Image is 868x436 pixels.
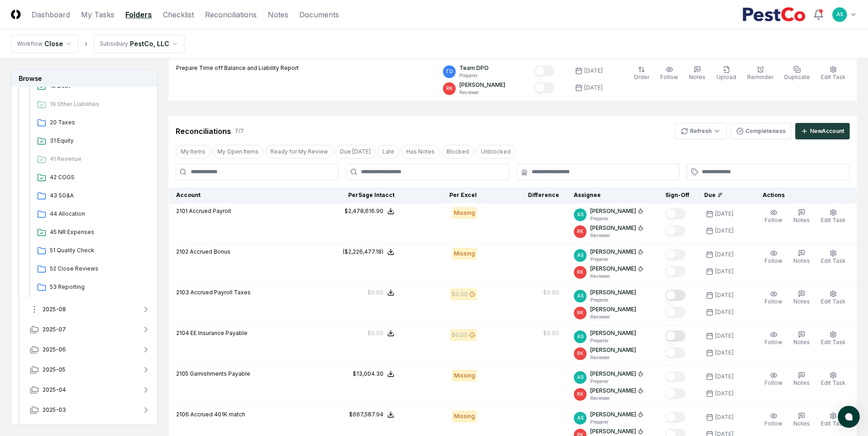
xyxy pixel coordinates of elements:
span: Follow [765,217,782,223]
div: $667,587.94 [349,410,383,419]
a: 45 NR Expenses [33,224,151,241]
p: Reviewer [590,314,636,320]
a: Dashboard [32,9,70,20]
button: atlas-launcher [838,406,860,428]
span: Edit Task [821,217,846,223]
span: Edit Task [821,339,846,346]
p: [PERSON_NAME] [590,305,636,314]
th: Per Excel [402,187,484,203]
div: $0.00 [452,290,468,298]
p: Preparer [590,337,636,344]
span: Duplicate [784,74,810,80]
span: Edit Task [821,379,846,386]
p: Reviewer [590,395,643,402]
span: Accrued Bonus [190,248,231,255]
button: Mark complete [665,330,685,341]
span: 2103 [176,289,189,296]
button: Follow [658,64,680,83]
div: Account [176,191,313,199]
span: AS [577,415,583,421]
a: 19 Other Liabilities [33,96,151,113]
div: Workflow [17,40,43,48]
span: 2106 [176,411,189,418]
span: AS [836,11,843,18]
span: Edit Task [821,420,846,427]
div: New Account [810,127,844,135]
button: My Items [176,145,210,159]
span: Reminder [747,74,773,80]
span: 44 Allocation [50,210,147,218]
span: RK [577,391,583,398]
button: Edit Task [819,64,847,83]
span: Notes [689,74,706,80]
button: $667,587.94 [349,410,394,419]
a: 41 Revenue [33,151,151,168]
nav: breadcrumb [11,35,184,53]
button: Mark complete [665,371,685,382]
button: Mark complete [665,208,685,219]
div: $0.00 [367,329,383,337]
span: RK [577,309,583,316]
div: Reconciliations [176,126,231,137]
p: Reviewer [590,232,643,239]
button: $0.00 [367,329,394,337]
span: 2025-04 [43,386,66,394]
button: Notes [792,370,812,389]
h3: Browse [11,70,157,87]
div: $2,478,616.90 [345,207,383,215]
button: Ready for My Review [265,145,333,159]
button: Follow [763,248,784,267]
div: ($2,226,477.18) [343,248,383,256]
span: 2105 [176,370,189,377]
span: Edit Task [821,74,846,80]
button: Follow [763,329,784,348]
button: Mark complete [665,347,685,358]
span: Follow [660,74,678,80]
button: AS [831,6,848,23]
p: Preparer [590,419,643,425]
button: Notes [792,248,812,267]
p: [PERSON_NAME] [590,410,636,419]
img: Logo [11,10,21,19]
span: RK [577,350,583,357]
button: Follow [763,207,784,226]
span: RK [577,269,583,276]
button: Completeness [730,123,792,139]
img: PestCo logo [742,7,806,22]
div: [DATE] [715,372,733,381]
a: 51 Quality Check [33,243,151,259]
span: 2104 [176,330,189,336]
span: Accrued Payroll [189,207,231,214]
div: $0.00 [367,288,383,297]
button: Mark complete [665,266,685,277]
a: 42 COGS [33,170,151,186]
button: Mark complete [665,249,685,260]
button: Mark complete [534,65,555,76]
span: 2025-06 [43,346,66,354]
a: Folders [125,9,152,20]
button: Notes [687,64,707,83]
div: 7 / 7 [235,127,244,135]
button: Refresh [675,123,727,139]
button: Notes [792,288,812,308]
span: 51 Quality Check [50,246,147,255]
button: Notes [792,329,812,348]
p: Preparer [590,256,643,263]
button: NewAccount [795,123,850,139]
div: [DATE] [715,349,733,357]
p: Team DPO [459,64,489,72]
th: Sign-Off [658,187,697,203]
span: Garnishments Payable [190,370,250,377]
p: [PERSON_NAME] [590,346,636,354]
a: 52 Close Reviews [33,261,151,277]
div: [DATE] [715,291,733,299]
div: $0.00 [452,331,468,339]
button: Edit Task [819,288,847,308]
span: TD [446,68,453,75]
button: Edit Task [819,207,847,226]
span: 52 Close Reviews [50,265,147,273]
div: [DATE] [584,67,603,75]
span: AS [577,252,583,259]
span: AS [577,333,583,340]
span: 19 Other Liabilities [50,100,147,108]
